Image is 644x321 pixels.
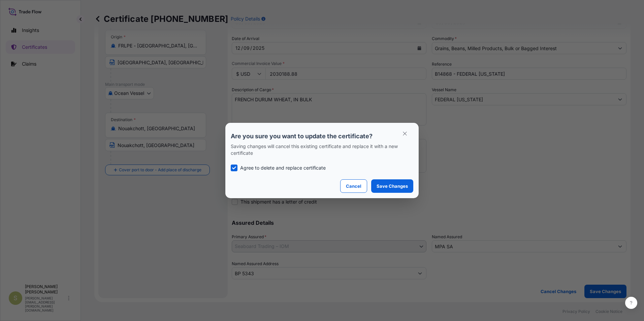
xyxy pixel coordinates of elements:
[231,132,413,140] p: Are you sure you want to update the certificate?
[340,179,367,193] button: Cancel
[240,165,326,171] p: Agree to delete and replace certificate
[371,179,413,193] button: Save Changes
[377,183,408,189] p: Save Changes
[231,143,413,156] p: Saving changes will cancel this existing certificate and replace it with a new certificate
[346,183,361,189] p: Cancel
